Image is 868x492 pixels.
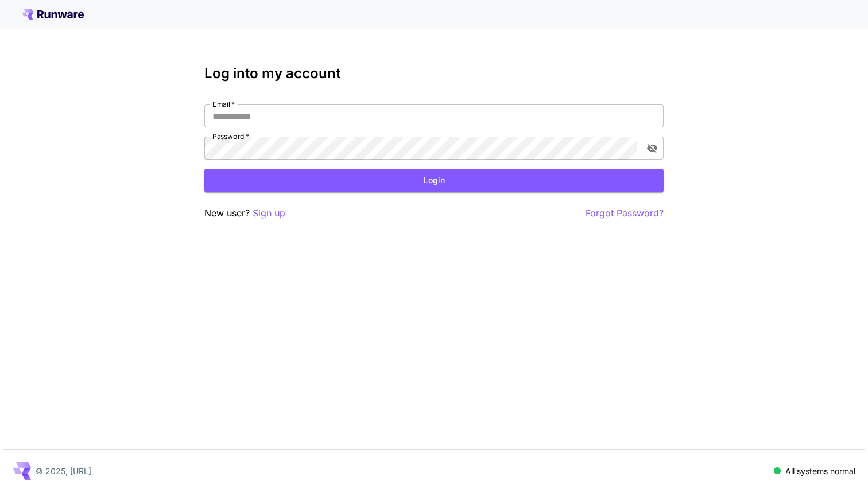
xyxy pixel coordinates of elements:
[36,465,91,477] p: © 2025, [URL]
[253,206,285,220] button: Sign up
[204,65,664,82] h3: Log into my account
[586,206,664,220] button: Forgot Password?
[212,131,249,141] label: Password
[785,465,855,477] p: All systems normal
[204,206,285,220] p: New user?
[212,99,235,109] label: Email
[204,169,664,192] button: Login
[642,138,662,158] button: toggle password visibility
